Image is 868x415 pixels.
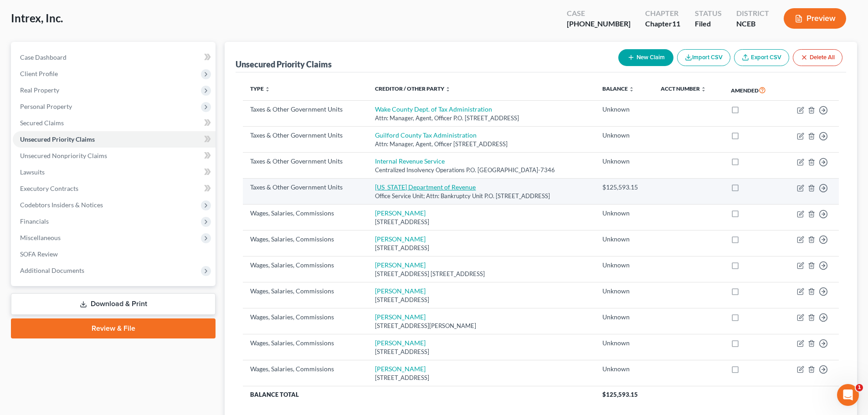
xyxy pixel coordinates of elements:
a: Balance unfold_more [602,85,634,92]
div: [STREET_ADDRESS] [375,296,587,304]
div: Taxes & Other Government Units [250,105,360,114]
button: Delete All [793,49,842,66]
iframe: Intercom live chat [837,384,859,406]
a: Acct Number unfold_more [661,85,706,92]
a: Case Dashboard [13,49,216,66]
div: Unknown [602,364,646,374]
span: Intrex, Inc. [11,11,63,25]
a: Export CSV [734,49,789,66]
div: Unknown [602,287,646,296]
span: Secured Claims [20,119,64,127]
span: Lawsuits [20,168,45,176]
span: SOFA Review [20,250,58,258]
a: Type unfold_more [250,85,270,92]
span: Case Dashboard [20,53,67,61]
div: Unknown [602,105,646,114]
a: Creditor / Other Party unfold_more [375,85,451,92]
span: Executory Contracts [20,184,78,192]
div: Wages, Salaries, Commissions [250,235,360,244]
button: Import CSV [677,49,730,66]
a: Executory Contracts [13,180,216,197]
th: Balance Total [243,386,595,403]
a: Unsecured Nonpriority Claims [13,148,216,164]
div: [PHONE_NUMBER] [567,19,631,29]
div: Wages, Salaries, Commissions [250,209,360,218]
a: Review & File [11,318,216,338]
div: Unknown [602,157,646,166]
a: Internal Revenue Service [375,157,445,165]
span: Client Profile [20,70,58,77]
a: [PERSON_NAME] [375,261,426,269]
i: unfold_more [445,87,451,92]
div: Centralized Insolvency Operations P.O. [GEOGRAPHIC_DATA]-7346 [375,166,587,174]
div: [STREET_ADDRESS] [375,218,587,226]
div: Chapter [645,8,680,19]
div: [STREET_ADDRESS][PERSON_NAME] [375,322,587,330]
div: Wages, Salaries, Commissions [250,338,360,348]
a: Secured Claims [13,115,216,131]
div: [STREET_ADDRESS] [375,348,587,356]
div: Unsecured Priority Claims [236,59,332,70]
div: Chapter [645,19,680,29]
a: Unsecured Priority Claims [13,131,216,148]
div: Wages, Salaries, Commissions [250,364,360,374]
div: Unknown [602,235,646,244]
a: Download & Print [11,293,216,315]
div: [STREET_ADDRESS] [375,244,587,252]
div: Unknown [602,261,646,270]
div: NCEB [736,19,769,29]
span: $125,593.15 [602,391,638,398]
a: [PERSON_NAME] [375,339,426,347]
div: Wages, Salaries, Commissions [250,313,360,322]
button: Preview [784,8,846,29]
div: Attn: Manager, Agent, Officer P.O. [STREET_ADDRESS] [375,114,587,123]
div: Taxes & Other Government Units [250,131,360,140]
div: Office Service Unit; Attn: Bankruptcy Unit P.O. [STREET_ADDRESS] [375,192,587,200]
a: Guilford County Tax Administration [375,131,477,139]
i: unfold_more [265,87,270,92]
a: [US_STATE] Department of Revenue [375,183,476,191]
div: Wages, Salaries, Commissions [250,287,360,296]
span: Real Property [20,86,59,94]
div: Case [567,8,631,19]
div: [STREET_ADDRESS] [375,374,587,382]
div: [STREET_ADDRESS] [STREET_ADDRESS] [375,270,587,278]
span: Personal Property [20,102,72,110]
span: 11 [672,19,680,28]
button: New Claim [618,49,673,66]
div: Wages, Salaries, Commissions [250,261,360,270]
span: Unsecured Nonpriority Claims [20,152,107,159]
a: [PERSON_NAME] [375,209,426,217]
span: 1 [856,384,863,391]
div: Unknown [602,131,646,140]
div: Status [695,8,722,19]
th: Amended [724,80,781,101]
a: [PERSON_NAME] [375,235,426,243]
div: Unknown [602,313,646,322]
a: [PERSON_NAME] [375,365,426,373]
a: [PERSON_NAME] [375,313,426,321]
div: Taxes & Other Government Units [250,183,360,192]
span: Financials [20,217,49,225]
i: unfold_more [629,87,634,92]
div: Taxes & Other Government Units [250,157,360,166]
span: Additional Documents [20,266,84,274]
div: Filed [695,19,722,29]
i: unfold_more [701,87,706,92]
span: Codebtors Insiders & Notices [20,201,103,209]
div: District [736,8,769,19]
div: Unknown [602,338,646,348]
a: SOFA Review [13,246,216,262]
a: [PERSON_NAME] [375,287,426,295]
div: $125,593.15 [602,183,646,192]
a: Lawsuits [13,164,216,180]
span: Miscellaneous [20,234,61,241]
div: Unknown [602,209,646,218]
div: Attn: Manager, Agent, Officer [STREET_ADDRESS] [375,140,587,149]
a: Wake County Dept. of Tax Administration [375,105,492,113]
span: Unsecured Priority Claims [20,135,95,143]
